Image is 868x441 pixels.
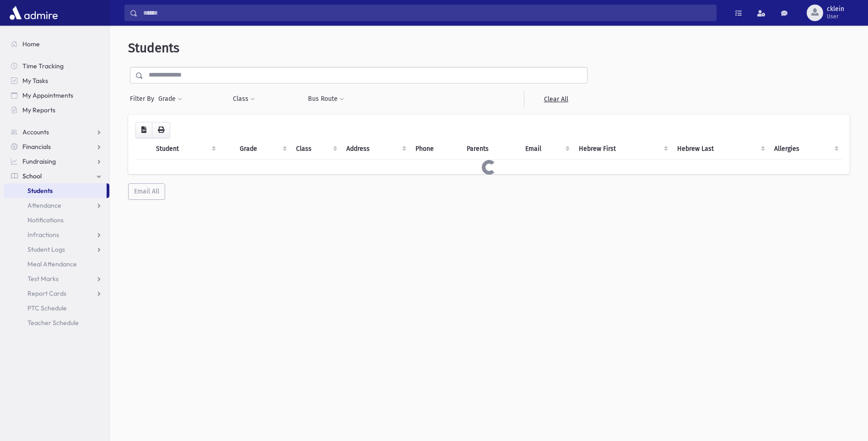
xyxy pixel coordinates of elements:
span: PTC Schedule [27,304,67,312]
span: Attendance [27,201,61,209]
span: Fundraising [22,157,56,165]
span: School [22,172,42,180]
span: My Tasks [22,77,48,85]
a: Meal Attendance [4,257,109,271]
span: Students [128,40,179,55]
span: Meal Attendance [27,260,77,268]
a: Accounts [4,125,109,139]
span: Teacher Schedule [27,319,79,327]
span: User [827,13,844,20]
a: Notifications [4,213,109,227]
th: Hebrew First [573,138,672,160]
a: Fundraising [4,154,109,169]
a: Students [4,183,107,198]
span: Infractions [27,231,59,239]
th: Parents [461,138,520,160]
a: Clear All [524,91,588,107]
input: Search [138,5,716,21]
span: Home [22,40,40,48]
span: My Appointments [22,91,73,99]
a: Time Tracking [4,59,109,73]
span: cklein [827,6,844,13]
th: Address [341,138,410,160]
span: Report Cards [27,289,66,298]
a: Test Marks [4,271,109,286]
a: My Tasks [4,73,109,88]
th: Allergies [769,138,842,160]
a: My Reports [4,103,109,117]
span: Test Marks [27,275,59,283]
span: Student Logs [27,245,65,254]
img: AdmirePro [7,4,60,22]
span: Time Tracking [22,62,64,70]
button: Email All [128,183,165,200]
a: My Appointments [4,88,109,103]
th: Class [291,138,341,160]
button: CSV [135,122,152,138]
th: Grade [234,138,291,160]
span: Accounts [22,128,49,136]
a: Student Logs [4,242,109,257]
span: My Reports [22,106,55,114]
th: Phone [410,138,461,160]
a: School [4,169,109,183]
button: Bus Route [307,91,345,107]
button: Grade [158,91,183,107]
th: Student [151,138,220,160]
th: Hebrew Last [672,138,769,160]
span: Notifications [27,216,64,224]
a: Teacher Schedule [4,315,109,330]
th: Email [520,138,573,160]
a: Home [4,37,109,51]
span: Filter By [130,94,158,104]
span: Students [27,187,53,195]
a: PTC Schedule [4,301,109,315]
a: Attendance [4,198,109,213]
a: Financials [4,139,109,154]
button: Class [232,91,255,107]
a: Report Cards [4,286,109,301]
span: Financials [22,143,51,151]
a: Infractions [4,227,109,242]
button: Print [152,122,170,138]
